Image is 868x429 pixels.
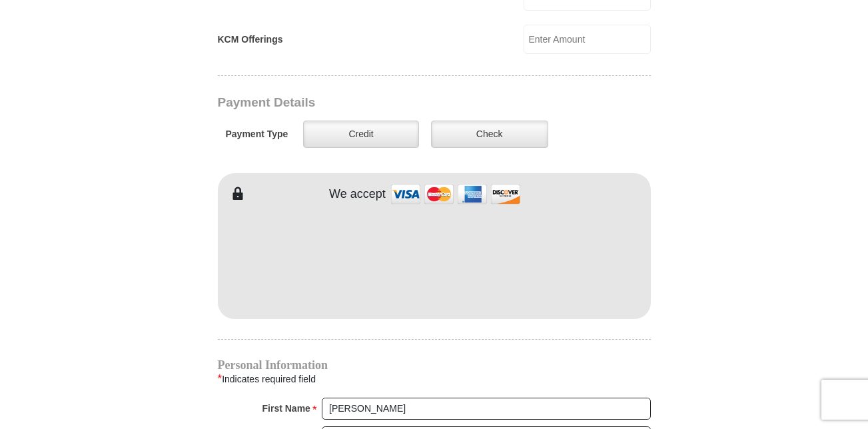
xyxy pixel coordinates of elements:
[329,187,386,202] h4: We accept
[524,25,651,54] input: Enter Amount
[218,95,558,111] h3: Payment Details
[303,121,418,148] label: Credit
[218,33,283,47] label: KCM Offerings
[431,121,548,148] label: Check
[226,129,288,140] h5: Payment Type
[389,180,522,209] img: credit cards accepted
[218,360,651,370] h4: Personal Information
[218,370,651,388] div: Indicates required field
[262,399,310,418] strong: First Name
